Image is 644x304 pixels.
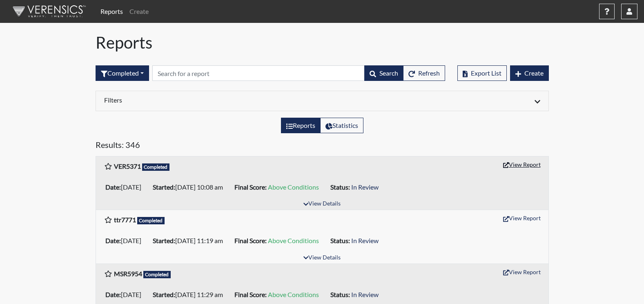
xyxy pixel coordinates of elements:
b: Date: [105,183,121,191]
b: Status: [330,183,350,191]
button: Refresh [403,65,445,81]
button: View Details [300,199,344,210]
span: In Review [351,237,379,244]
span: In Review [351,183,379,191]
b: VER5371 [114,162,141,170]
b: Final Score: [234,291,267,298]
span: Above Conditions [268,291,319,298]
b: Status: [330,237,350,244]
span: Search [379,69,398,77]
b: Date: [105,237,121,244]
span: Create [524,69,544,77]
span: Completed [142,163,170,171]
b: Started: [153,237,175,244]
li: [DATE] 11:19 am [149,234,231,247]
li: [DATE] 10:08 am [149,181,231,194]
span: Completed [137,217,165,224]
label: View statistics about completed interviews [320,118,363,133]
li: [DATE] [102,234,149,247]
h1: Reports [96,33,549,52]
b: MSR5954 [114,270,142,277]
b: Date: [105,291,121,298]
span: In Review [351,291,379,298]
span: Above Conditions [268,237,319,244]
span: Export List [471,69,501,77]
div: Filter by interview status [96,65,149,81]
button: View Report [499,158,544,171]
h5: Results: 346 [96,140,549,153]
b: ttr7771 [114,216,136,224]
button: Export List [457,65,507,81]
span: Refresh [418,69,440,77]
b: Started: [153,291,175,298]
b: Started: [153,183,175,191]
a: Create [126,3,152,20]
span: Completed [143,271,171,278]
li: [DATE] [102,288,149,301]
input: Search by Registration ID, Interview Number, or Investigation Name. [152,65,365,81]
button: Create [510,65,549,81]
li: [DATE] [102,181,149,194]
h6: Filters [104,96,316,104]
div: Click to expand/collapse filters [98,96,546,106]
label: View the list of reports [281,118,321,133]
button: View Report [499,266,544,278]
button: View Report [499,212,544,224]
button: View Details [300,253,344,264]
li: [DATE] 11:29 am [149,288,231,301]
b: Status: [330,291,350,298]
a: Reports [97,3,126,20]
span: Above Conditions [268,183,319,191]
button: Search [364,65,403,81]
button: Completed [96,65,149,81]
b: Final Score: [234,237,267,244]
b: Final Score: [234,183,267,191]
